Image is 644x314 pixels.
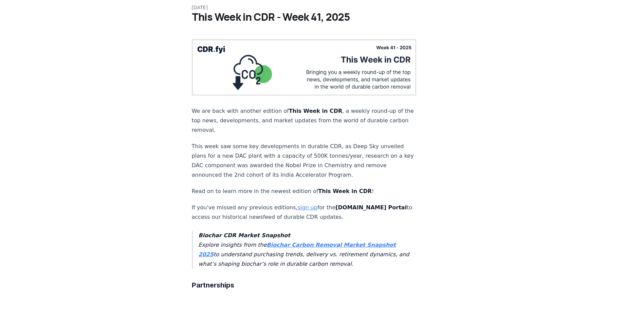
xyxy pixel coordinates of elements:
h1: This Week in CDR - Week 41, 2025 [192,11,453,23]
img: blog post image [192,39,417,95]
p: If you've missed any previous editions, for the to access our historical newsfeed of durable CDR ... [192,203,417,222]
strong: Biochar CDR Market Snapshot [199,232,290,239]
p: We are back with another edition of , a weekly round-up of the top news, developments, and market... [192,106,417,135]
p: [DATE] [192,4,453,11]
strong: Partnerships [192,281,234,289]
strong: [DOMAIN_NAME] Portal [335,204,407,211]
a: Biochar Carbon Removal Market Snapshot 2025 [199,242,396,258]
strong: This Week in CDR [289,108,343,114]
strong: This Week in CDR [318,188,372,194]
p: Read on to learn more in the newest edition of ! [192,187,417,196]
p: This week saw some key developments in durable CDR, as Deep Sky unveiled plans for a new DAC plan... [192,142,417,180]
a: sign up [297,204,317,211]
em: Explore insights from the to understand purchasing trends, delivery vs. retirement dynamics, and ... [199,232,409,267]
